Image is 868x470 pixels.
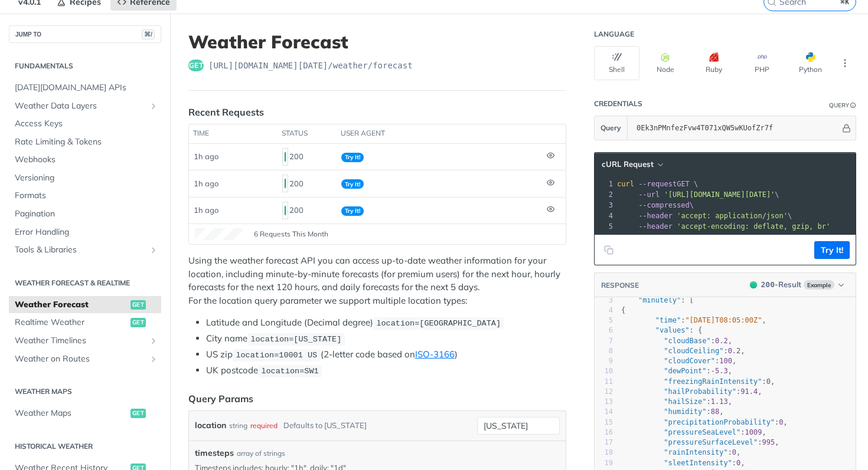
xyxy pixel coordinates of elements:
span: 6 Requests This Month [254,229,328,239]
span: 0.2 [728,347,741,355]
span: Query [601,123,621,133]
p: Using the weather forecast API you can access up-to-date weather information for your location, i... [188,254,566,307]
button: Show subpages for Weather Data Layers [149,101,158,111]
a: ISO-3166 [415,349,455,360]
a: Weather TimelinesShow subpages for Weather Timelines [9,332,161,350]
span: 91.4 [740,387,758,396]
div: 14 [595,407,613,417]
th: time [189,124,278,143]
div: 6 [595,326,613,336]
button: Show subpages for Weather Timelines [149,336,158,346]
span: "precipitationProbability" [664,418,775,426]
span: "values" [655,326,690,334]
span: Example [804,280,834,290]
span: : , [621,438,779,446]
span: 200 [285,152,286,162]
span: Weather Forecast [15,299,128,311]
div: 3 [595,200,615,211]
div: 200 [282,173,332,193]
span: curl [617,180,634,188]
a: Weather Data LayersShow subpages for Weather Data Layers [9,97,161,115]
li: UK postcode [206,364,566,377]
button: Hide [840,122,853,134]
span: : [ [621,296,694,304]
button: cURL Request [598,159,667,170]
span: Tools & Libraries [15,244,146,256]
span: '[URL][DOMAIN_NAME][DATE]' [664,190,775,199]
span: "sleetIntensity" [664,459,732,467]
span: "minutely" [638,296,681,304]
span: location=[GEOGRAPHIC_DATA] [376,319,501,328]
span: 200 [285,179,286,188]
span: Webhooks [15,154,158,166]
button: Copy to clipboard [601,241,617,259]
h2: Weather Forecast & realtime [9,278,161,288]
h1: Weather Forecast [188,31,566,52]
span: Weather on Routes [15,353,146,365]
span: 1h ago [194,179,218,188]
a: Tools & LibrariesShow subpages for Tools & Libraries [9,241,161,259]
span: : , [621,357,736,365]
button: RESPONSE [601,280,639,291]
span: Weather Data Layers [15,100,146,112]
span: 1h ago [194,205,218,215]
span: "pressureSeaLevel" [664,428,740,436]
span: location=10001 US [236,351,317,360]
span: 0 [779,418,783,426]
div: 19 [595,458,613,468]
span: : , [621,316,766,324]
a: Error Handling [9,224,161,241]
h2: Historical Weather [9,441,161,452]
span: timesteps [195,447,234,459]
span: 1009 [745,428,762,436]
div: 7 [595,336,613,346]
span: 200 [285,206,286,215]
span: Error Handling [15,226,158,238]
th: status [278,124,337,143]
span: get [130,300,146,310]
span: 0 [736,459,740,467]
span: Try It! [341,179,364,189]
span: 0.2 [715,337,728,345]
a: Access Keys [9,115,161,133]
span: Rate Limiting & Tokens [15,136,158,148]
span: Try It! [341,206,364,216]
span: : , [621,367,732,375]
div: Credentials [594,99,642,109]
div: 4 [595,305,613,315]
div: Query Params [188,392,253,406]
span: Access Keys [15,118,158,130]
span: 1.13 [711,397,728,406]
div: 15 [595,418,613,428]
input: apikey [631,116,840,140]
div: 16 [595,428,613,438]
span: \ [617,190,779,199]
span: location=SW1 [261,367,318,376]
span: { [621,306,625,314]
span: GET \ [617,180,698,188]
div: 12 [595,387,613,397]
a: Formats [9,187,161,205]
span: \ [617,201,694,209]
div: 13 [595,397,613,407]
span: : , [621,459,745,467]
span: "dewPoint" [664,367,706,375]
div: required [250,417,278,434]
span: [DATE][DOMAIN_NAME] APIs [15,82,158,94]
span: Weather Timelines [15,335,146,347]
div: 200 [282,147,332,167]
span: 1h ago [194,152,218,161]
span: "time" [655,316,681,324]
span: : , [621,397,732,406]
a: Weather Mapsget [9,405,161,422]
div: 2 [595,189,615,200]
span: Versioning [15,172,158,184]
span: "rainIntensity" [664,448,727,456]
div: 18 [595,448,613,458]
div: 200 [282,201,332,221]
div: 5 [595,221,615,232]
span: "cloudCover" [664,357,715,365]
span: get [130,318,146,327]
span: --compressed [638,201,690,209]
div: 4 [595,211,615,221]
